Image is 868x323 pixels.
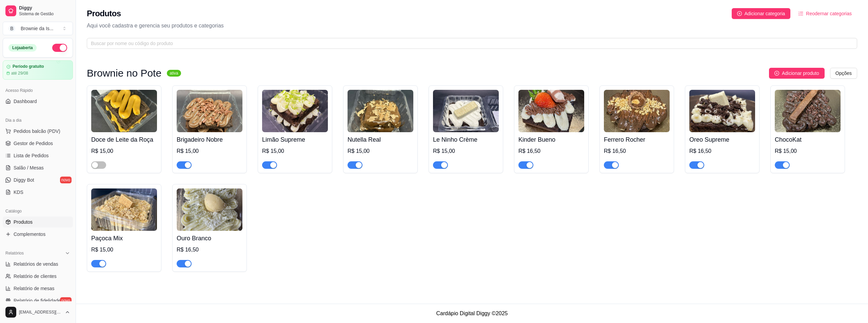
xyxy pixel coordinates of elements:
[177,246,242,254] div: R$ 16,50
[348,135,413,144] h4: Nutella Real
[87,22,857,30] p: Aqui você cadastra e gerencia seu produtos e categorias
[14,140,53,147] span: Gestor de Pedidos
[604,90,670,132] img: product-image
[745,10,785,17] span: Adicionar categoria
[3,295,73,306] a: Relatório de fidelidadenovo
[3,304,73,320] button: [EMAIL_ADDRESS][DOMAIN_NAME]
[3,187,73,198] a: KDS
[3,115,73,126] div: Dia a dia
[689,135,755,144] h4: Oreo Supreme
[3,138,73,149] a: Gestor de Pedidos
[3,283,73,294] a: Relatório de mesas
[177,90,242,132] img: product-image
[689,147,755,155] div: R$ 16,50
[14,98,37,105] span: Dashboard
[3,229,73,240] a: Complementos
[14,164,44,171] span: Salão / Mesas
[3,22,73,35] button: Select a team
[177,147,242,155] div: R$ 15,00
[433,135,499,144] h4: Le Ninho Crème
[806,10,852,17] span: Reodernar categorias
[21,25,54,32] div: Brownie da Is ...
[11,70,28,76] article: até 29/08
[3,175,73,185] a: Diggy Botnovo
[3,217,73,227] a: Produtos
[3,271,73,282] a: Relatório de clientes
[3,259,73,269] a: Relatórios de vendas
[798,11,803,16] span: ordered-list
[604,147,670,155] div: R$ 16,50
[5,250,24,256] span: Relatórios
[775,135,841,144] h4: ChocoKat
[14,219,33,225] span: Produtos
[14,189,23,196] span: KDS
[91,40,848,47] input: Buscar por nome ou código do produto
[604,135,670,144] h4: Ferrero Rocher
[91,135,157,144] h4: Doce de Leite da Roça
[14,273,57,280] span: Relatório de clientes
[13,64,44,69] article: Período gratuito
[91,234,157,243] h4: Paçoca Mix
[19,309,62,315] span: [EMAIL_ADDRESS][DOMAIN_NAME]
[518,90,584,132] img: product-image
[348,90,413,132] img: product-image
[177,234,242,243] h4: Ouro Branco
[433,90,499,132] img: product-image
[87,69,161,77] h3: Brownie no Pote
[782,69,819,77] span: Adicionar produto
[3,85,73,96] div: Acesso Rápido
[835,69,852,77] span: Opções
[14,231,45,238] span: Complementos
[3,162,73,173] a: Salão / Mesas
[348,147,413,155] div: R$ 15,00
[177,188,242,231] img: product-image
[433,147,499,155] div: R$ 15,00
[91,188,157,231] img: product-image
[167,70,181,77] sup: ativa
[14,297,61,304] span: Relatório de fidelidade
[14,285,55,292] span: Relatório de mesas
[8,25,15,32] span: B
[177,135,242,144] h4: Brigadeiro Nobre
[769,68,825,79] button: Adicionar produto
[518,147,584,155] div: R$ 16,50
[52,44,67,52] button: Alterar Status
[732,8,791,19] button: Adicionar categoria
[91,90,157,132] img: product-image
[518,135,584,144] h4: Kinder Bueno
[3,126,73,137] button: Pedidos balcão (PDV)
[14,177,34,183] span: Diggy Bot
[775,90,841,132] img: product-image
[262,147,328,155] div: R$ 15,00
[775,147,841,155] div: R$ 15,00
[3,96,73,107] a: Dashboard
[91,147,157,155] div: R$ 15,00
[737,11,742,16] span: plus-circle
[3,3,73,19] a: DiggySistema de Gestão
[14,261,58,267] span: Relatórios de vendas
[262,90,328,132] img: product-image
[19,5,70,11] span: Diggy
[87,8,121,19] h2: Produtos
[76,304,868,323] footer: Cardápio Digital Diggy © 2025
[14,128,60,135] span: Pedidos balcão (PDV)
[19,11,70,17] span: Sistema de Gestão
[8,44,37,52] div: Loja aberta
[689,90,755,132] img: product-image
[793,8,857,19] button: Reodernar categorias
[830,68,857,79] button: Opções
[14,152,49,159] span: Lista de Pedidos
[774,71,779,76] span: plus-circle
[91,246,157,254] div: R$ 15,00
[3,206,73,217] div: Catálogo
[3,60,73,80] a: Período gratuitoaté 29/08
[262,135,328,144] h4: Limão Supreme
[3,150,73,161] a: Lista de Pedidos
